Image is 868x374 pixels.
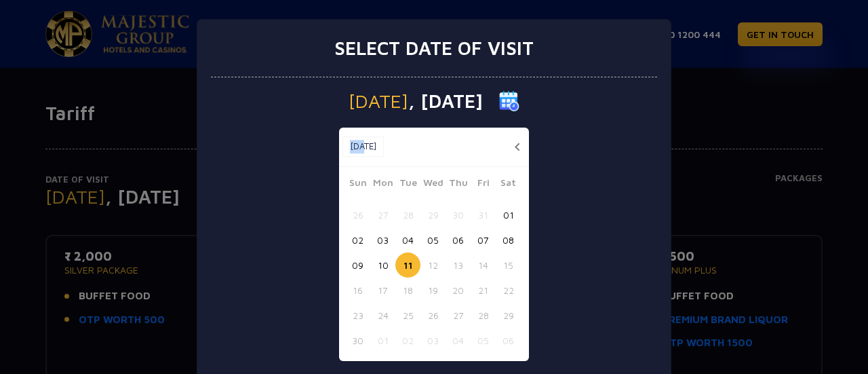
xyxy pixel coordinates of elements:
button: 05 [471,328,496,353]
button: 15 [496,253,521,278]
button: 08 [496,227,521,253]
button: 25 [395,303,420,328]
span: Mon [370,175,395,194]
button: 06 [446,227,471,253]
button: 02 [395,328,420,353]
button: 20 [446,278,471,303]
img: calender icon [499,91,519,111]
button: 03 [370,227,395,253]
button: 22 [496,278,521,303]
button: 10 [370,253,395,278]
button: [DATE] [342,136,384,157]
button: 31 [471,202,496,227]
button: 24 [370,303,395,328]
button: 28 [471,303,496,328]
button: 30 [446,202,471,227]
button: 01 [496,202,521,227]
button: 23 [345,303,370,328]
button: 12 [420,253,446,278]
span: Tue [395,175,420,194]
span: Sun [345,175,370,194]
button: 30 [345,328,370,353]
button: 28 [395,202,420,227]
button: 11 [395,253,420,278]
button: 17 [370,278,395,303]
button: 05 [420,227,446,253]
h3: Select date of visit [334,37,534,60]
button: 01 [370,328,395,353]
button: 06 [496,328,521,353]
span: Sat [496,175,521,194]
button: 13 [446,253,471,278]
span: Wed [420,175,446,194]
button: 04 [395,227,420,253]
span: , [DATE] [408,92,483,111]
button: 02 [345,227,370,253]
button: 29 [420,202,446,227]
span: Thu [446,175,471,194]
button: 16 [345,278,370,303]
button: 14 [471,253,496,278]
button: 09 [345,253,370,278]
button: 26 [420,303,446,328]
button: 04 [446,328,471,353]
button: 03 [420,328,446,353]
button: 19 [420,278,446,303]
button: 07 [471,227,496,253]
button: 29 [496,303,521,328]
button: 27 [446,303,471,328]
button: 26 [345,202,370,227]
span: [DATE] [349,92,408,111]
button: 27 [370,202,395,227]
span: Fri [471,175,496,194]
button: 18 [395,278,420,303]
button: 21 [471,278,496,303]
